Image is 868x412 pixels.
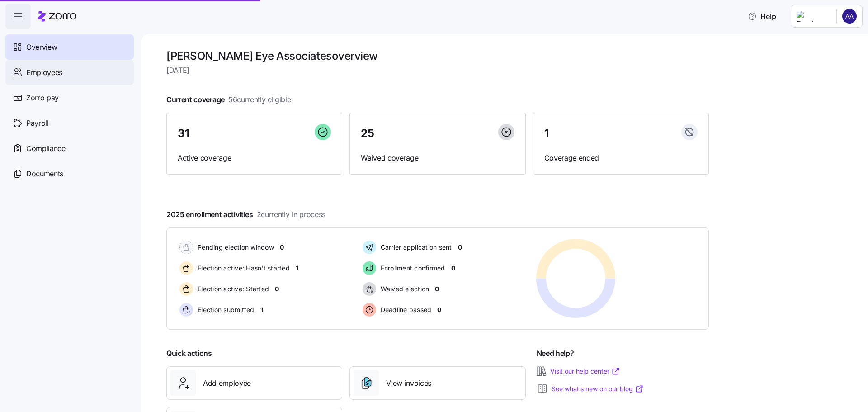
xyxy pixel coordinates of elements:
[5,60,134,85] a: Employees
[5,161,134,186] a: Documents
[275,284,279,294] span: 0
[195,264,290,273] span: Election active: Hasn't started
[797,11,829,22] img: Employer logo
[550,367,620,376] a: Visit our help center
[378,264,445,273] span: Enrollment confirmed
[842,9,857,24] img: 8ce53ed636001876e8470fd0bdb9c172
[257,209,325,220] span: 2 currently in process
[544,152,698,164] span: Coverage ended
[552,384,644,393] a: See what’s new on our blog
[435,284,439,294] span: 0
[5,85,134,110] a: Zorro pay
[166,348,212,359] span: Quick actions
[26,168,63,180] span: Documents
[544,128,549,139] span: 1
[178,128,189,139] span: 31
[166,209,325,220] span: 2025 enrollment activities
[195,305,255,314] span: Election submitted
[26,92,59,104] span: Zorro pay
[437,305,441,314] span: 0
[537,348,574,359] span: Need help?
[166,94,291,105] span: Current coverage
[228,94,291,105] span: 56 currently eligible
[260,305,263,314] span: 1
[26,42,57,53] span: Overview
[458,243,462,252] span: 0
[5,136,134,161] a: Compliance
[361,152,514,164] span: Waived coverage
[203,378,251,389] span: Add employee
[26,143,66,154] span: Compliance
[748,11,776,22] span: Help
[26,118,49,129] span: Payroll
[296,264,298,273] span: 1
[280,243,284,252] span: 0
[26,67,62,78] span: Employees
[166,65,709,76] span: [DATE]
[5,34,134,60] a: Overview
[386,378,431,389] span: View invoices
[378,284,429,294] span: Waived election
[195,284,269,294] span: Election active: Started
[741,7,783,25] button: Help
[378,305,432,314] span: Deadline passed
[166,49,709,63] h1: [PERSON_NAME] Eye Associates overview
[195,243,274,252] span: Pending election window
[361,128,374,139] span: 25
[378,243,452,252] span: Carrier application sent
[5,110,134,136] a: Payroll
[178,152,331,164] span: Active coverage
[451,264,455,273] span: 0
